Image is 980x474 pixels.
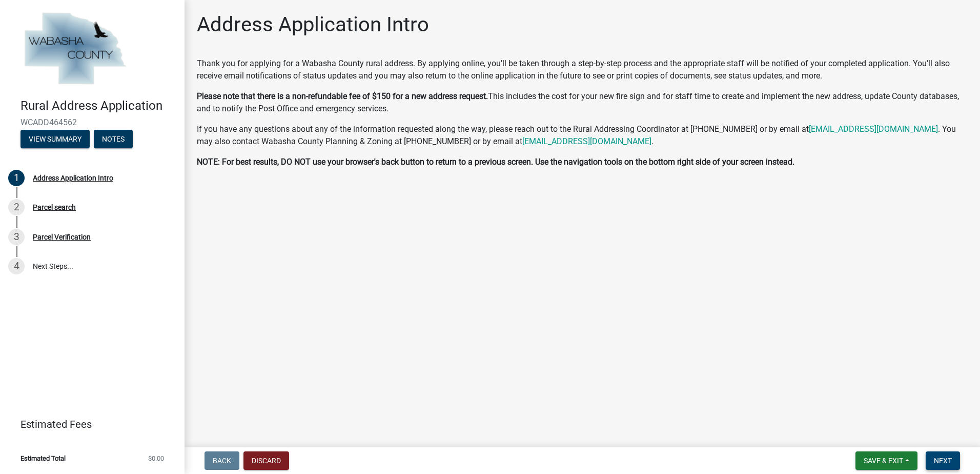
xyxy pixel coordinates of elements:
wm-modal-confirm: Notes [94,135,133,144]
button: Back [205,451,239,470]
a: [EMAIL_ADDRESS][DOMAIN_NAME] [522,136,651,146]
button: Notes [94,130,133,148]
span: Estimated Total [21,455,66,462]
div: Address Application Intro [33,174,113,182]
button: Next [926,451,960,470]
div: 3 [8,229,25,245]
button: Save & Exit [855,451,917,470]
div: 1 [8,170,25,186]
button: View Summary [21,130,90,148]
button: Discard [243,451,289,470]
div: Parcel Verification [33,233,91,241]
span: Next [934,457,952,465]
strong: Please note that there is a non-refundable fee of $150 for a new address request. [197,91,488,101]
wm-modal-confirm: Summary [21,135,90,144]
p: If you have any questions about any of the information requested along the way, please reach out ... [197,123,968,148]
span: WCADD464562 [21,117,164,127]
h4: Rural Address Application [21,98,176,113]
a: Estimated Fees [8,414,168,434]
p: Thank you for applying for a Wabasha County rural address. By applying online, you'll be taken th... [197,57,968,82]
span: Save & Exit [864,457,903,465]
div: 4 [8,258,25,274]
a: [EMAIL_ADDRESS][DOMAIN_NAME] [809,124,938,134]
p: This includes the cost for your new fire sign and for staff time to create and implement the new ... [197,90,968,115]
div: 2 [8,199,25,215]
h1: Address Application Intro [197,12,429,37]
span: Back [213,457,231,465]
img: Wabasha County, Minnesota [21,11,129,88]
div: Parcel search [33,204,76,211]
strong: NOTE: For best results, DO NOT use your browser's back button to return to a previous screen. Use... [197,157,794,167]
span: $0.00 [148,455,164,462]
